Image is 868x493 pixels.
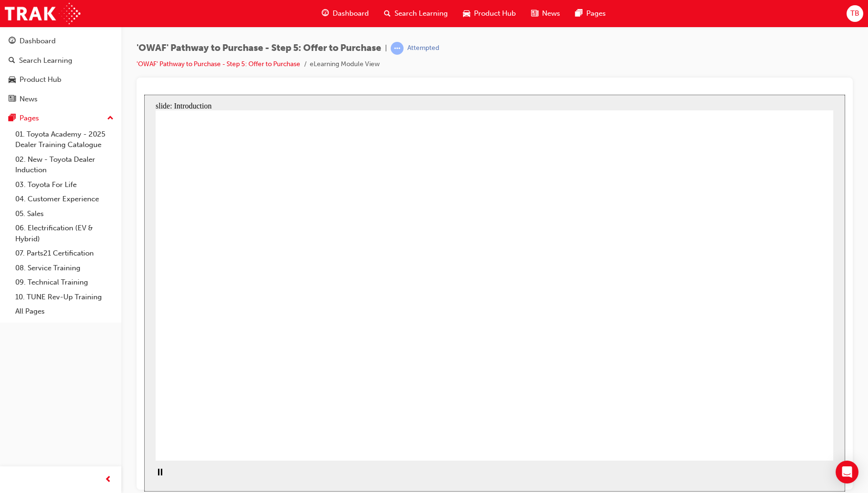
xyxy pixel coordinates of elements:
a: 'OWAF' Pathway to Purchase - Step 5: Offer to Purchase [137,60,300,68]
div: Dashboard [20,36,56,47]
a: 03. Toyota For Life [11,177,118,192]
span: 'OWAF' Pathway to Purchase - Step 5: Offer to Purchase [137,43,381,54]
div: Attempted [407,44,439,53]
a: News [4,90,118,108]
a: Search Learning [4,52,118,69]
span: search-icon [384,8,391,20]
span: car-icon [9,76,16,84]
button: Pages [4,109,118,127]
a: Product Hub [4,71,118,89]
span: news-icon [531,8,538,20]
span: Search Learning [395,8,448,19]
a: 08. Service Training [11,261,118,276]
a: 09. Technical Training [11,275,118,290]
div: Product Hub [20,74,61,85]
span: guage-icon [9,37,16,46]
a: guage-iconDashboard [314,4,376,23]
a: Dashboard [4,32,118,50]
button: Pause (Ctrl+Alt+P) [5,374,21,390]
a: car-iconProduct Hub [455,4,523,23]
span: car-icon [463,8,470,20]
a: 07. Parts21 Certification [11,246,118,261]
span: Product Hub [474,8,516,19]
span: search-icon [9,57,15,65]
a: 01. Toyota Academy - 2025 Dealer Training Catalogue [11,127,118,152]
a: 05. Sales [11,207,118,221]
span: pages-icon [575,8,582,20]
button: DashboardSearch LearningProduct HubNews [4,30,118,109]
a: pages-iconPages [568,4,613,23]
div: playback controls [5,366,21,397]
div: Search Learning [19,55,72,66]
div: Open Intercom Messenger [836,461,858,483]
span: up-icon [107,112,114,125]
a: 04. Customer Experience [11,192,118,207]
span: guage-icon [322,8,329,20]
a: 02. New - Toyota Dealer Induction [11,152,118,177]
span: learningRecordVerb_ATTEMPT-icon [391,42,404,55]
a: All Pages [11,304,118,319]
div: News [20,94,38,105]
a: 06. Electrification (EV & Hybrid) [11,221,118,246]
span: pages-icon [9,114,16,123]
span: News [542,8,560,19]
span: Pages [586,8,606,19]
span: TB [850,8,859,19]
div: Pages [20,113,39,124]
span: news-icon [9,95,16,104]
a: search-iconSearch Learning [376,4,455,23]
a: news-iconNews [523,4,568,23]
a: 10. TUNE Rev-Up Training [11,290,118,305]
span: prev-icon [105,474,112,486]
span: Dashboard [333,8,369,19]
span: | [385,43,387,54]
img: Trak [5,3,80,24]
button: TB [847,5,863,22]
li: eLearning Module View [310,59,380,70]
